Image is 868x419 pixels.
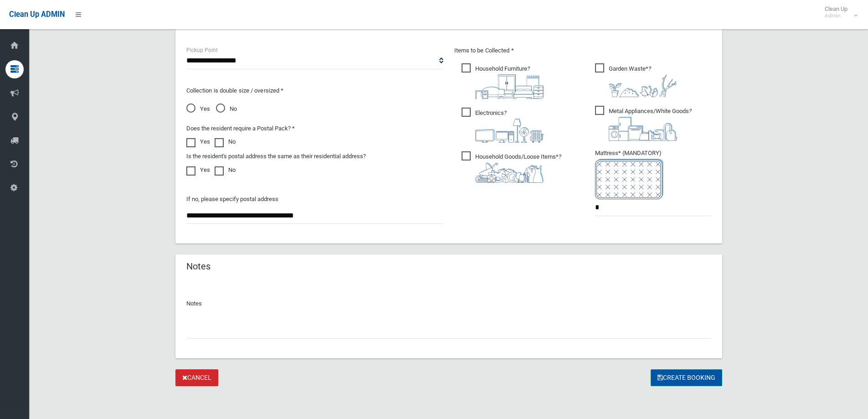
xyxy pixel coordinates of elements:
label: Does the resident require a Postal Pack? * [186,123,295,134]
img: b13cc3517677393f34c0a387616ef184.png [475,162,544,183]
img: e7408bece873d2c1783593a074e5cb2f.png [595,159,663,199]
label: No [215,136,236,147]
span: Metal Appliances/White Goods [595,106,692,141]
img: 4fd8a5c772b2c999c83690221e5242e0.png [609,74,677,97]
label: Is the resident's postal address the same as their residential address? [186,151,366,162]
p: Collection is double size / oversized * [186,85,443,96]
i: ? [475,65,544,99]
button: Create Booking [651,369,722,386]
span: Mattress* (MANDATORY) [595,150,711,199]
img: 394712a680b73dbc3d2a6a3a7ffe5a07.png [475,119,544,143]
span: Clean Up [820,5,857,19]
small: Admin [825,12,847,19]
span: Household Goods/Loose Items* [462,151,561,183]
i: ? [609,65,677,97]
span: Garden Waste* [595,63,677,97]
a: Cancel [175,369,218,386]
span: Clean Up ADMIN [9,10,65,19]
p: Items to be Collected * [454,45,711,56]
span: No [216,103,237,114]
img: 36c1b0289cb1767239cdd3de9e694f19.png [609,117,677,141]
label: Yes [186,165,210,176]
p: Notes [186,298,711,309]
i: ? [475,153,561,183]
img: aa9efdbe659d29b613fca23ba79d85cb.png [475,74,544,99]
label: No [215,165,236,176]
header: Notes [175,258,221,275]
span: Household Furniture [462,63,544,99]
span: Electronics [462,108,544,143]
label: Yes [186,136,210,147]
i: ? [475,109,544,143]
i: ? [609,108,692,141]
label: If no, please specify postal address [186,194,278,205]
span: Yes [186,103,210,114]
